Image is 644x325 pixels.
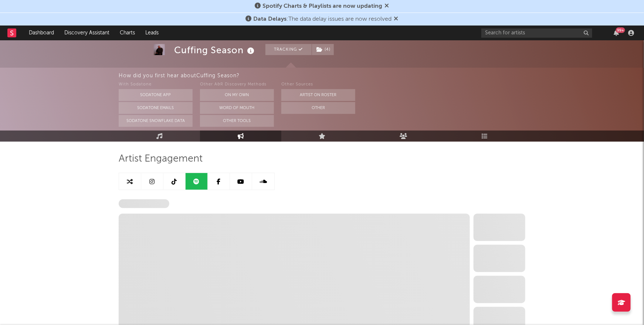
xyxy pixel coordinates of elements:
[140,26,164,40] a: Leads
[614,30,619,36] button: 99+
[281,89,355,101] button: Artist on Roster
[481,28,592,38] input: Search for artists
[119,115,193,127] button: Sodatone Snowflake Data
[254,16,287,22] span: Data Delays
[200,89,274,101] button: On My Own
[119,102,193,114] button: Sodatone Emails
[312,44,334,55] button: (4)
[200,115,274,127] button: Other Tools
[394,16,399,22] span: Dismiss
[312,44,334,55] span: ( 4 )
[385,3,389,9] span: Dismiss
[616,27,625,33] div: 99 +
[115,26,140,40] a: Charts
[119,71,644,80] div: How did you first hear about Cuffing Season ?
[59,26,115,40] a: Discovery Assistant
[200,102,274,114] button: Word Of Mouth
[265,44,312,55] button: Tracking
[281,102,355,114] button: Other
[24,26,59,40] a: Dashboard
[119,199,169,208] span: Spotify Followers
[200,80,274,89] div: Other A&R Discovery Methods
[174,44,256,56] div: Cuffing Season
[119,89,193,101] button: Sodatone App
[119,80,193,89] div: With Sodatone
[254,16,392,22] span: : The data delay issues are now resolved
[119,155,203,163] span: Artist Engagement
[281,80,355,89] div: Other Sources
[263,3,383,9] span: Spotify Charts & Playlists are now updating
